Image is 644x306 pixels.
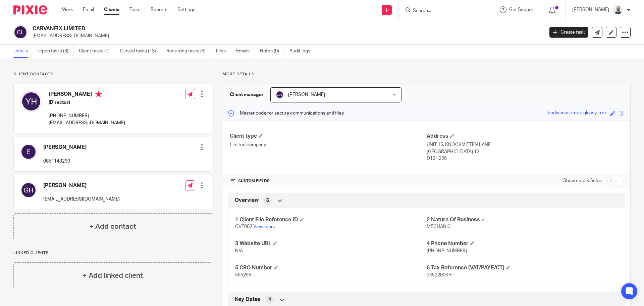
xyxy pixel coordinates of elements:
span: [PHONE_NUMBER] [427,249,467,253]
a: Work [62,6,73,13]
a: Create task [549,27,588,38]
span: Overview [235,197,259,204]
p: [GEOGRAPHIC_DATA] 12 [427,148,624,155]
a: Closed tasks (13) [120,45,161,58]
h4: 4 Phone Number [427,240,618,247]
span: Get Support [509,7,535,12]
a: Client tasks (0) [79,45,115,58]
h3: Client manager [230,91,264,98]
input: Search [412,8,473,14]
a: Team [129,6,141,13]
h4: 1 Client File Reference ID [235,216,427,223]
span: MECHANIC [427,224,451,229]
a: Settings [177,6,195,13]
a: Files [216,45,231,58]
h4: CUSTOM FIELDS [230,178,427,184]
h4: 6 Tax Reference (VAT/PAYE/CT) [427,264,618,271]
p: UNIT 15, KNOCKMITTEN LANE [427,141,624,148]
span: CVF002 [235,224,252,229]
p: [EMAIL_ADDRESS][DOMAIN_NAME] [43,196,120,203]
a: View more [253,224,275,229]
span: 6 [266,197,269,204]
h4: + Add contact [89,221,136,232]
img: svg%3E [276,91,284,99]
span: [PERSON_NAME] [288,92,325,97]
span: Key Dates [235,296,261,303]
p: [PHONE_NUMBER] [49,113,125,119]
a: Reports [151,6,167,13]
a: Open tasks (3) [38,45,74,58]
h4: [PERSON_NAME] [49,91,125,99]
h4: [PERSON_NAME] [43,144,87,151]
span: N/A [235,249,243,253]
img: Mark%20LI%20profiler.png [612,5,623,15]
img: svg%3E [20,144,37,160]
p: Linked clients [13,250,212,256]
p: [EMAIL_ADDRESS][DOMAIN_NAME] [33,33,539,39]
p: D12H226 [427,155,624,162]
p: Client contacts [13,72,212,77]
span: 595298 [235,273,251,277]
p: [PERSON_NAME] [572,6,609,13]
h4: 2 Nature Of Business [427,216,618,223]
p: Master code for secure communications and files [228,110,344,117]
label: Show empty fields [563,177,602,184]
span: 3452200KH [427,273,452,277]
img: Pixie [13,5,47,14]
span: 4 [268,296,271,303]
a: Details [13,45,33,58]
img: svg%3E [20,182,37,198]
p: Limited company [230,141,427,148]
h5: (Director) [49,99,125,106]
a: Emails [236,45,255,58]
div: bodacious-coral-glossy-trek [548,110,607,117]
p: More details [223,72,631,77]
p: 0851143290 [43,158,87,165]
p: [EMAIL_ADDRESS][DOMAIN_NAME] [49,120,125,126]
h4: + Add linked client [83,270,143,281]
a: Email [83,6,94,13]
a: Recurring tasks (6) [166,45,211,58]
h2: CARVANFIX LIMITED [33,25,438,32]
a: Audit logs [289,45,315,58]
h4: 3 Website URL [235,240,427,247]
h4: [PERSON_NAME] [43,182,120,189]
h4: Address [427,133,624,140]
h4: Client type [230,133,427,140]
a: Notes (0) [260,45,284,58]
h4: 5 CRO Number [235,264,427,271]
img: svg%3E [13,25,28,39]
a: Clients [104,6,119,13]
i: Primary [95,91,102,97]
img: svg%3E [20,91,42,112]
